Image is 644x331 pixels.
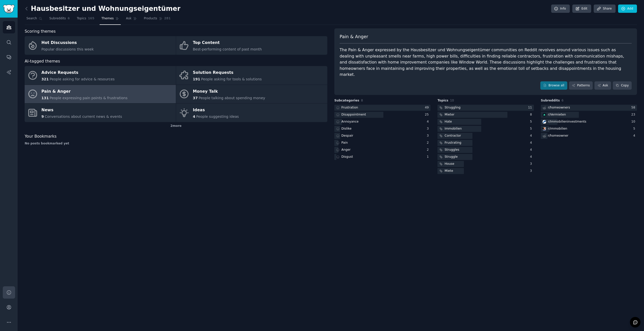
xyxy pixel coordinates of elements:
[176,66,327,85] a: Solution Requests191People asking for tools & solutions
[340,34,368,40] span: Pain & Anger
[427,134,431,138] div: 3
[530,169,534,173] div: 3
[437,140,534,146] a: Frustrating4
[193,96,198,100] span: 37
[334,133,430,139] a: Despair3
[437,147,534,153] a: Struggles4
[445,120,452,124] div: Hate
[75,15,96,25] a: Topics165
[334,105,430,111] a: Frustration49
[42,106,122,114] div: News
[561,99,563,102] span: 6
[144,16,157,21] span: Products
[445,148,459,152] div: Struggles
[25,36,176,55] a: Hot DiscussionsPopular discussions this week
[334,147,430,153] a: Anger2
[437,126,534,132] a: Immobilien5
[594,81,611,90] a: Ask
[193,47,262,51] span: Best-performing content of past month
[88,16,95,21] span: 165
[427,127,431,131] div: 3
[543,127,546,131] img: immobilien
[631,105,637,110] div: 58
[541,105,637,111] a: r/homeowners58
[42,47,94,51] span: Popular discussions this week
[126,16,132,21] span: Ask
[541,119,637,125] a: Immobilieninvestmentsr/Immobilieninvestments10
[427,120,431,124] div: 4
[437,133,534,139] a: Contractor4
[77,16,86,21] span: Topics
[198,96,265,100] span: People talking about spending money
[334,98,359,103] span: Subcategories
[176,36,327,55] a: Top ContentBest-performing content of past month
[613,81,632,90] button: Copy
[193,39,262,47] div: Top Content
[334,126,430,132] a: Dislike3
[25,58,60,65] span: AI-tagged themes
[341,141,348,145] div: Pain
[437,119,534,125] a: Hate5
[50,77,114,81] span: People asking for advice & resources
[341,120,358,124] div: Annoyance
[193,87,265,95] div: Money Talk
[631,120,637,124] div: 10
[540,81,567,90] a: Browse all
[341,113,366,117] div: Disappointment
[164,16,171,21] span: 281
[101,16,114,21] span: Themes
[50,96,128,100] span: People expressing pain points & frustrations
[3,5,15,13] img: GummySearch logo
[445,105,460,110] div: Struggling
[42,77,49,81] span: 321
[334,112,430,118] a: Disappointment25
[425,113,431,117] div: 25
[42,87,128,95] div: Pain & Anger
[445,162,454,166] div: House
[594,5,615,13] a: Share
[528,105,534,110] div: 11
[193,69,262,77] div: Solution Requests
[201,77,262,81] span: People asking for tools & solutions
[341,155,353,159] div: Disgust
[445,141,461,145] div: Frustrating
[42,115,44,119] span: 9
[42,39,94,47] div: Hot Discussions
[100,15,121,25] a: Themes
[25,66,176,85] a: Advice Requests321People asking for advice & resources
[437,154,534,160] a: Struggle4
[569,81,593,90] a: Patterns
[42,96,49,100] span: 131
[541,133,637,139] a: r/homeowner4
[25,85,176,103] a: Pain & Anger131People expressing pain points & frustrations
[193,106,239,114] div: Ideas
[530,134,534,138] div: 4
[530,141,534,145] div: 4
[68,16,70,21] span: 6
[618,5,637,13] a: Add
[341,148,351,152] div: Anger
[25,15,44,25] a: Search
[25,28,56,35] span: Scoring themes
[541,126,637,132] a: immobilienr/immobilien5
[193,115,195,119] span: 4
[450,99,454,102] span: 10
[530,155,534,159] div: 4
[334,119,430,125] a: Annoyance4
[334,154,430,160] a: Disgust1
[633,134,637,138] div: 4
[572,5,591,13] a: Edit
[437,98,448,103] span: Topics
[541,98,560,103] span: Subreddits
[25,103,176,122] a: News9Conversations about current news & events
[334,140,430,146] a: Pain2
[437,112,534,118] a: Mieter8
[196,115,239,119] span: People suggesting ideas
[124,15,139,25] a: Ask
[445,113,454,117] div: Mieter
[530,120,534,124] div: 5
[142,15,172,25] a: Products281
[425,105,431,110] div: 49
[48,15,71,25] a: Subreddits6
[341,134,353,138] div: Despair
